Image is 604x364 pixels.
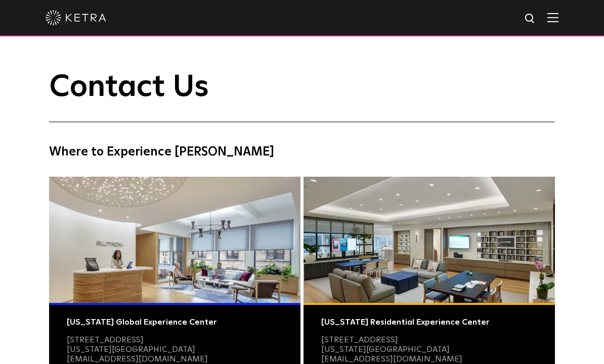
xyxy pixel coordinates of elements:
div: [US_STATE] Global Experience Center [67,318,283,327]
h4: Where to Experience [PERSON_NAME] [49,142,555,162]
img: Commercial Photo@2x [49,177,300,303]
a: [EMAIL_ADDRESS][DOMAIN_NAME] [67,355,208,363]
a: [US_STATE][GEOGRAPHIC_DATA] [67,345,195,353]
a: [US_STATE][GEOGRAPHIC_DATA] [321,345,450,353]
img: search icon [524,13,537,25]
img: ketra-logo-2019-white [46,10,106,25]
a: [STREET_ADDRESS] [67,336,144,344]
h1: Contact Us [49,71,555,122]
a: [EMAIL_ADDRESS][DOMAIN_NAME] [321,355,462,363]
img: Hamburger%20Nav.svg [547,13,558,22]
a: [STREET_ADDRESS] [321,336,398,344]
div: [US_STATE] Residential Experience Center [321,318,537,327]
img: Residential Photo@2x [304,177,555,303]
